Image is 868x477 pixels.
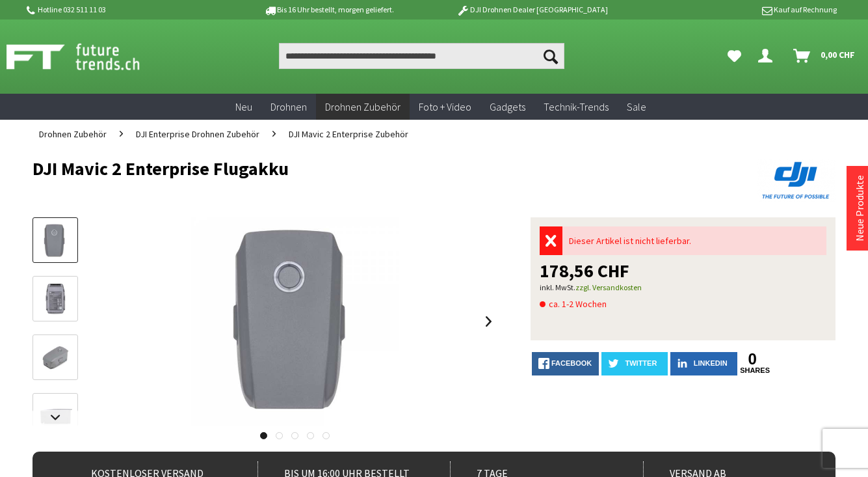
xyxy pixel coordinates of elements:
a: zzgl. Versandkosten [575,282,642,292]
span: Foto + Video [419,100,471,113]
span: Drohnen [270,100,307,113]
span: Neu [235,100,252,113]
span: twitter [625,359,657,367]
p: Hotline 032 511 11 03 [25,2,228,18]
div: Dieser Artikel ist nicht lieferbar. [562,226,826,255]
p: Kauf auf Rechnung [634,2,837,18]
a: Foto + Video [410,94,480,120]
a: Drohnen [261,94,316,120]
a: Neue Produkte [853,175,866,241]
span: ca. 1-2 Wochen [540,296,607,312]
span: LinkedIn [694,359,728,367]
button: Suchen [537,43,564,69]
a: DJI Enterprise Drohnen Zubehör [129,120,266,148]
span: DJI Mavic 2 Enterprise Zubehör [289,128,408,140]
img: Shop Futuretrends - zur Startseite wechseln [7,40,168,73]
h1: DJI Mavic 2 Enterprise Flugakku [33,159,675,178]
span: Sale [627,100,646,113]
span: DJI Enterprise Drohnen Zubehör [136,128,259,140]
input: Produkt, Marke, Kategorie, EAN, Artikelnummer… [279,43,564,69]
a: Gadgets [480,94,534,120]
a: Drohnen Zubehör [33,120,113,148]
img: Vorschau: DJI Mavic 2 Enterprise Flugakku [36,222,74,260]
a: Meine Favoriten [721,43,748,69]
span: 178,56 CHF [540,262,629,280]
img: DJI [757,159,835,202]
a: LinkedIn [670,352,737,375]
a: facebook [532,352,599,375]
p: DJI Drohnen Dealer [GEOGRAPHIC_DATA] [430,2,633,18]
span: Drohnen Zubehör [325,100,401,113]
a: Drohnen Zubehör [316,94,410,120]
a: Neu [226,94,261,120]
a: Technik-Trends [534,94,618,120]
a: twitter [601,352,668,375]
a: Warenkorb [788,43,861,69]
a: Sale [618,94,655,120]
img: DJI Mavic 2 Enterprise Flugakku [191,217,399,426]
p: Bis 16 Uhr bestellt, morgen geliefert. [228,2,430,18]
span: Drohnen Zubehör [39,128,107,140]
span: Technik-Trends [544,100,609,113]
span: Gadgets [490,100,525,113]
span: 0,00 CHF [821,44,855,65]
p: inkl. MwSt. [540,280,826,295]
a: shares [740,366,765,375]
a: Hi, Didier - Dein Konto [753,43,783,69]
a: 0 [740,352,765,366]
span: facebook [551,359,592,367]
a: DJI Mavic 2 Enterprise Zubehör [282,120,415,148]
